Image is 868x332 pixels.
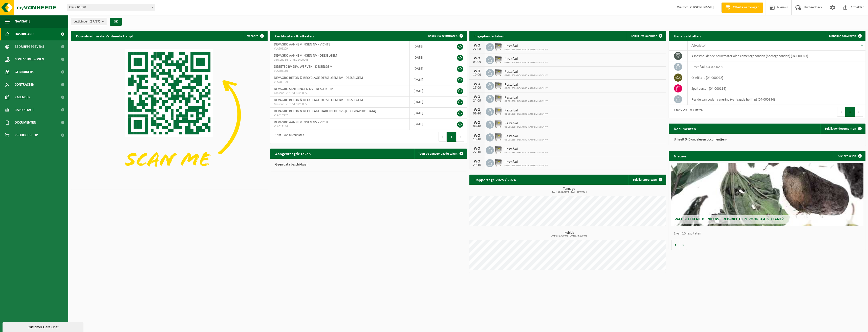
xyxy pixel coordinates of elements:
img: WB-1100-GAL-GY-02 [494,68,503,77]
span: VLA706129 [274,80,406,84]
div: WO [472,121,482,125]
span: VLA611146 [274,125,406,129]
h2: Uw afvalstoffen [669,31,706,41]
span: 01-901838 - DEVAGRO AANNEMINGEN NV [505,164,548,167]
button: Previous [837,107,845,117]
h2: Certificaten & attesten [270,31,319,41]
img: WB-1100-GAL-GY-02 [494,55,503,64]
td: residu van bodemsanering (verlaagde heffing) (04-000934) [688,94,865,105]
td: [DATE] [410,63,445,74]
span: Afvalstof [691,44,706,48]
span: Navigatie [15,15,30,28]
span: DEVAGRO BETON & RECYCLAGE DESSELGEM BV - DESSELGEM [274,76,363,80]
img: Download de VHEPlus App [71,41,268,188]
div: 08-10 [472,125,482,128]
span: Bekijk uw kalender [631,34,657,38]
span: Restafval [505,122,548,126]
a: Toon de aangevraagde taken [414,149,466,159]
div: WO [472,108,482,112]
div: 1 tot 8 van 8 resultaten [273,131,304,142]
span: DEVAGRO AANNEMINGEN NV - VICHTE [274,121,330,124]
p: 1 van 10 resultaten [674,232,863,235]
div: 15-10 [472,138,482,141]
img: WB-1100-GAL-GY-02 [494,94,503,103]
div: 10-09 [472,73,482,77]
span: Restafval [505,44,548,48]
h2: Rapportage 2025 / 2024 [469,175,521,184]
div: WO [472,82,482,86]
span: Restafval [505,96,548,100]
span: Bekijk uw documenten [824,127,856,130]
div: 24-09 [472,99,482,103]
span: Restafval [505,160,548,164]
span: Restafval [505,70,548,74]
span: 01-901838 - DEVAGRO AANNEMINGEN NV [505,48,548,51]
span: Consent-SelfD-VEG2200059 [274,91,406,95]
span: VLA706130 [274,69,406,73]
button: Volgende [679,240,687,250]
a: Bekijk uw certificaten [424,31,466,41]
img: WB-1100-GAL-GY-02 [494,120,503,128]
strong: [PERSON_NAME] [688,6,714,9]
span: 01-901838 - DEVAGRO AANNEMINGEN NV [505,126,548,129]
td: asbesthoudende bouwmaterialen cementgebonden (hechtgebonden) (04-000023) [688,51,865,61]
h2: Download nu de Vanheede+ app! [71,31,138,41]
span: GROUP BSV [67,4,155,11]
span: VLA901209 [274,47,406,51]
button: Next [855,107,863,117]
span: 01-901838 - DEVAGRO AANNEMINGEN NV [505,61,548,64]
img: WB-1100-GAL-GY-02 [494,81,503,90]
h3: Kubiek [472,231,666,237]
iframe: chat widget [3,321,84,332]
span: Offerte aanvragen [732,5,761,10]
span: Restafval [505,134,548,138]
p: U heeft 946 ongelezen document(en). [674,138,860,141]
span: Restafval [505,109,548,113]
span: DEVAGRO AANNEMINGEN NV - VICHTE [274,43,330,46]
div: WO [472,134,482,138]
span: DEVAGRO BETON & RECYCLAGE HARELBEKE NV - [GEOGRAPHIC_DATA] [274,109,376,113]
div: 22-10 [472,151,482,154]
button: Vestigingen(37/37) [71,18,107,25]
span: Contracten [15,78,34,91]
span: Documenten [15,116,36,129]
a: Bekijk rapportage [628,175,666,185]
td: [DATE] [410,52,445,63]
span: Bekijk uw certificaten [428,34,458,38]
span: Bedrijfsgegevens [15,40,44,53]
h2: Ingeplande taken [469,31,510,41]
button: Previous [439,132,447,142]
span: 2024: 51,700 m3 - 2025: 34,100 m3 [472,235,666,237]
div: WO [472,69,482,73]
span: Product Shop [15,129,38,141]
td: [DATE] [410,108,445,119]
img: WB-1100-GAL-GY-02 [494,146,503,154]
h3: Tonnage [472,187,666,193]
span: 01-901838 - DEVAGRO AANNEMINGEN NV [505,113,548,116]
button: Next [457,132,464,142]
h2: Documenten [669,124,701,133]
button: Vorige [671,240,679,250]
span: 2024: 3522,460 t - 2025: 180,940 t [472,191,666,193]
button: Verberg [243,31,267,41]
button: 1 [845,107,855,117]
div: WO [472,159,482,163]
span: GROUP BSV [67,4,155,11]
td: spuitbussen (04-000114) [688,83,865,94]
td: [DATE] [410,119,445,130]
span: DEVAGRO SANERINGEN NV - DESSELGEM [274,87,333,91]
div: WO [472,95,482,99]
div: 29-10 [472,163,482,167]
div: 27-08 [472,48,482,51]
a: Alle artikelen [834,151,865,161]
img: WB-1100-GAL-GY-02 [494,107,503,115]
span: DEVAGRO AANNEMINGEN NV - DESSELGEM [274,54,337,58]
p: Geen data beschikbaar. [275,163,462,167]
span: Contactpersonen [15,53,44,66]
span: Gebruikers [15,66,34,78]
div: WO [472,43,482,48]
span: Restafval [505,147,548,151]
span: 01-901838 - DEVAGRO AANNEMINGEN NV [505,74,548,77]
span: Rapportage [15,104,34,116]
